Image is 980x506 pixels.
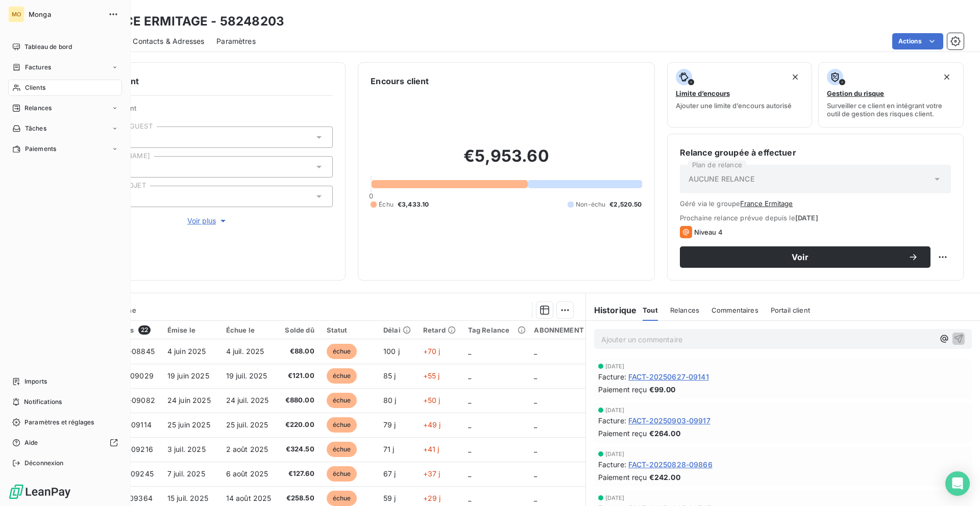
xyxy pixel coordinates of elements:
span: 71 j [383,445,395,453]
span: FACT-20250627-09141 [628,371,709,382]
span: €324.50 [285,444,314,454]
span: Tâches [25,124,46,133]
span: Paramètres et réglages [24,418,94,427]
h6: Informations client [62,75,333,87]
span: FACT-20250828-09866 [628,459,713,470]
span: 2 août 2025 [226,445,268,453]
button: Voir plus [82,215,333,226]
span: Propriétés Client [82,104,333,118]
div: Solde dû [285,326,314,334]
span: _ [468,494,471,502]
span: €880.00 [285,395,314,406]
span: 4 juin 2025 [167,347,206,356]
span: FACT-20250903-09917 [628,415,710,426]
span: +50 j [423,396,440,404]
button: Voir [680,246,930,268]
span: 4 juil. 2025 [226,347,264,356]
span: €258.50 [285,493,314,503]
span: _ [468,396,471,404]
span: Contacts & Adresses [133,36,204,46]
span: échue [327,368,357,384]
span: échue [327,344,357,359]
span: Relances [24,104,52,113]
div: MO [8,6,24,22]
span: Ajouter une limite d’encours autorisé [676,102,792,110]
button: Gestion du risqueSurveiller ce client en intégrant votre outil de gestion des risques client. [818,62,964,128]
span: échue [327,442,357,457]
div: Tag Relance [468,326,522,334]
span: [DATE] [605,451,625,457]
span: 6 août 2025 [226,469,268,478]
span: Tout [643,306,658,314]
span: Monga [29,10,102,18]
span: €121.00 [285,371,314,381]
span: échue [327,466,357,482]
span: Échu [379,200,394,209]
span: 59 j [383,494,396,502]
span: _ [468,371,471,380]
span: Paramètres [216,36,256,46]
span: Factures [25,63,51,72]
span: Prochaine relance prévue depuis le [680,214,951,222]
div: Échue le [226,326,273,334]
div: Statut [327,326,371,334]
span: Paiement reçu [598,428,647,439]
span: [DATE] [795,214,818,222]
span: Déconnexion [24,459,64,468]
h6: Historique [586,304,637,316]
span: 25 juin 2025 [167,420,210,429]
span: +70 j [423,347,440,356]
span: 80 j [383,396,397,404]
span: Gestion du risque [827,89,884,97]
span: 24 juin 2025 [167,396,211,404]
span: _ [534,445,537,453]
span: 19 juil. 2025 [226,371,267,380]
span: €88.00 [285,346,314,357]
div: Émise le [167,326,214,334]
span: Paiement reçu [598,384,647,395]
span: [DATE] [605,495,625,501]
span: Paiements [25,144,56,154]
span: échue [327,393,357,408]
span: 22 [138,325,151,335]
span: 15 juil. 2025 [167,494,208,502]
span: 19 juin 2025 [167,371,209,380]
img: Logo LeanPay [8,484,71,500]
span: +41 j [423,445,439,453]
span: Relances [670,306,699,314]
span: Facture : [598,415,626,426]
span: _ [468,445,471,453]
span: _ [468,469,471,478]
span: Niveau 4 [694,228,723,236]
span: Facture : [598,371,626,382]
span: _ [534,347,537,356]
span: _ [534,396,537,404]
span: €127.60 [285,469,314,479]
span: [DATE] [605,363,625,369]
span: Clients [25,83,45,92]
span: €99.00 [649,384,676,395]
span: 24 juil. 2025 [226,396,269,404]
span: Imports [24,377,47,386]
div: ABONNEMENT NEXITY [534,326,612,334]
span: Aide [24,438,38,447]
span: Voir [692,253,908,261]
span: 25 juil. 2025 [226,420,268,429]
span: Notifications [24,397,62,407]
span: Paiement reçu [598,472,647,483]
span: €3,433.10 [398,200,429,209]
span: 14 août 2025 [226,494,272,502]
span: Portail client [771,306,810,314]
span: Tableau de bord [24,42,72,52]
h2: €5,953.60 [371,146,642,176]
span: Limite d’encours [676,89,730,97]
div: Délai [383,326,411,334]
button: France Ermitage [740,199,793,208]
span: 3 juil. 2025 [167,445,206,453]
span: 79 j [383,420,396,429]
h6: Encours client [371,75,429,87]
span: Non-échu [576,200,605,209]
button: Limite d’encoursAjouter une limite d’encours autorisé [667,62,813,128]
button: Actions [892,33,943,49]
span: Géré via le groupe [680,199,951,208]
